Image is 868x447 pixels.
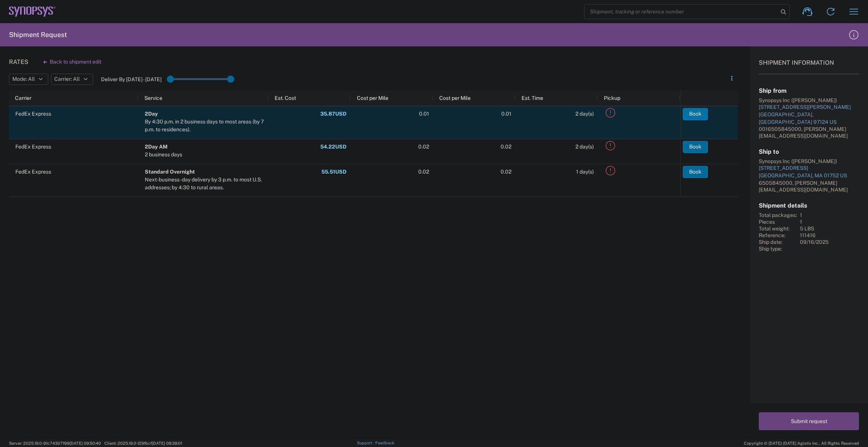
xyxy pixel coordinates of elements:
[144,95,162,101] span: Service
[759,239,797,245] div: Ship date:
[12,76,35,83] span: Mode: All
[152,441,182,446] span: [DATE] 09:39:01
[145,169,195,175] b: Standard Overnight
[759,232,797,239] div: Reference:
[575,144,594,150] span: 2 day(s)
[683,141,708,153] button: Book
[145,144,168,150] b: 2Day AM
[15,144,51,150] span: FedEx Express
[9,30,67,39] h2: Shipment Request
[104,441,182,446] span: Client: 2025.19.0-129fbcf
[320,110,346,117] strong: 35.87 USD
[800,239,859,245] div: 09/16/2025
[759,59,859,74] h1: Shipment Information
[37,55,107,68] button: Back to shipment edit
[759,180,859,193] div: 6505845000, [PERSON_NAME][EMAIL_ADDRESS][DOMAIN_NAME]
[522,95,543,101] span: Est. Time
[759,165,859,172] div: [STREET_ADDRESS]
[575,111,594,117] span: 2 day(s)
[320,141,347,153] button: 54.22USD
[501,169,511,175] span: 0.02
[439,95,471,101] span: Cost per Mile
[357,95,388,101] span: Cost per Mile
[800,218,859,225] div: 1
[683,166,708,178] button: Book
[759,165,859,179] a: [STREET_ADDRESS][GEOGRAPHIC_DATA], MA 01752 US
[321,166,347,178] button: 55.51USD
[759,202,859,209] h2: Shipment details
[759,158,859,165] div: Synopsys Inc ([PERSON_NAME])
[759,225,797,232] div: Total weight:
[759,245,797,252] div: Ship type:
[419,111,429,117] span: 0.01
[70,441,101,446] span: [DATE] 09:50:40
[9,58,28,65] h1: Rates
[15,111,51,117] span: FedEx Express
[15,169,51,175] span: FedEx Express
[759,97,859,104] div: Synopsys Inc ([PERSON_NAME])
[759,212,797,218] div: Total packages:
[418,169,429,175] span: 0.02
[759,172,859,180] div: [GEOGRAPHIC_DATA], MA 01752 US
[51,74,93,85] button: Carrier: All
[604,95,620,101] span: Pickup
[357,441,376,445] a: Support
[576,169,594,175] span: 1 day(s)
[145,111,158,117] b: 2Day
[54,76,80,83] span: Carrier: All
[800,212,859,218] div: 1
[759,412,859,430] button: Submit request
[101,76,162,83] label: Deliver By [DATE] - [DATE]
[759,104,859,126] a: [STREET_ADDRESS][PERSON_NAME][GEOGRAPHIC_DATA], [GEOGRAPHIC_DATA] 97124 US
[800,225,859,232] div: 5 LBS
[759,126,859,139] div: 0016505845000, [PERSON_NAME][EMAIL_ADDRESS][DOMAIN_NAME]
[320,143,346,150] strong: 54.22 USD
[501,144,511,150] span: 0.02
[759,111,859,126] div: [GEOGRAPHIC_DATA], [GEOGRAPHIC_DATA] 97124 US
[145,176,265,192] div: Next-business-day delivery by 3 p.m. to most U.S. addresses; by 4:30 to rural areas.
[759,87,859,94] h2: Ship from
[744,440,859,447] span: Copyright © [DATE]-[DATE] Agistix Inc., All Rights Reserved
[145,118,265,134] div: By 4:30 p.m. in 2 business days to most areas (by 7 p.m. to residences).
[759,218,797,225] div: Pieces
[145,151,182,159] div: 2 business days
[9,441,101,446] span: Server: 2025.19.0-91c74307f99
[584,4,778,19] input: Shipment, tracking or reference number
[501,111,511,117] span: 0.01
[9,74,48,85] button: Mode: All
[15,95,31,101] span: Carrier
[683,108,708,120] button: Book
[275,95,296,101] span: Est. Cost
[759,104,859,111] div: [STREET_ADDRESS][PERSON_NAME]
[418,144,429,150] span: 0.02
[321,168,346,175] strong: 55.51 USD
[800,232,859,239] div: 111416
[759,148,859,155] h2: Ship to
[320,108,347,120] button: 35.87USD
[375,441,394,445] a: Feedback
